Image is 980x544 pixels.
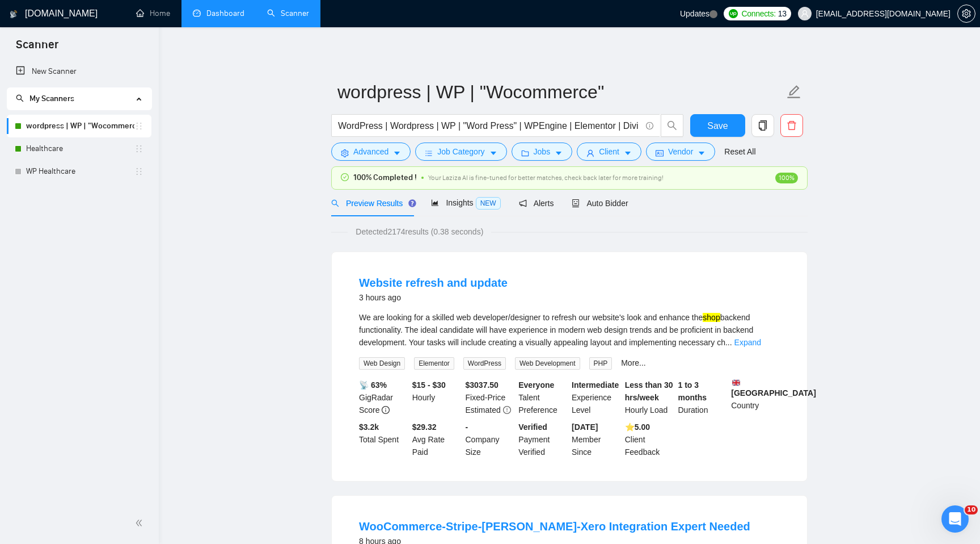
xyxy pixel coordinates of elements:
div: Member Since [569,421,623,458]
span: 10 [965,505,978,514]
span: check-circle [341,173,349,181]
a: dashboardDashboard [193,9,244,18]
span: search [661,120,683,131]
mark: shop [703,313,720,322]
button: idcardVendorcaret-down [646,143,715,161]
b: Intermediate [572,380,619,390]
img: upwork-logo.png [729,9,738,18]
span: Updates [680,9,709,18]
span: bars [425,149,433,157]
a: Expand [734,338,761,347]
a: New Scanner [16,60,142,83]
div: Country [729,379,782,416]
span: search [16,94,24,102]
span: setting [958,9,975,18]
span: area-chart [431,199,439,207]
button: setting [957,5,975,23]
div: Duration [676,379,729,416]
iframe: Intercom live chat [941,505,969,533]
div: Experience Level [569,379,623,416]
span: WordPress [463,357,506,370]
b: $ 3037.50 [466,380,499,390]
a: WP Healthcare [26,160,134,183]
button: search [661,114,683,137]
a: More... [621,358,646,367]
button: barsJob Categorycaret-down [415,143,506,161]
b: - [466,422,468,432]
span: caret-down [393,149,401,157]
button: userClientcaret-down [577,143,641,161]
b: $29.32 [412,422,437,432]
span: edit [787,85,801,99]
button: copy [751,114,774,137]
span: My Scanners [16,94,74,103]
b: $ 3.2k [359,422,379,432]
span: delete [781,120,802,131]
div: Total Spent [357,421,410,458]
span: Insights [431,198,500,207]
a: Website refresh and update [359,277,508,289]
b: Verified [518,422,547,432]
div: Hourly Load [623,379,676,416]
span: Web Design [359,357,405,370]
button: folderJobscaret-down [512,143,573,161]
span: notification [519,199,527,207]
span: idcard [656,149,664,157]
div: Client Feedback [623,421,676,458]
span: search [331,199,339,207]
span: holder [134,144,143,153]
span: caret-down [489,149,497,157]
div: Hourly [410,379,463,416]
span: holder [134,122,143,131]
span: 100% Completed ! [353,171,417,184]
a: homeHome [136,9,170,18]
span: Auto Bidder [572,199,628,208]
span: info-circle [646,122,653,129]
div: Company Size [463,421,517,458]
span: Estimated [466,405,501,415]
div: Avg Rate Paid [410,421,463,458]
li: New Scanner [7,60,151,83]
span: ... [725,338,732,347]
span: caret-down [698,149,706,157]
b: 📡 63% [359,380,387,390]
span: Jobs [534,145,551,158]
span: 13 [778,7,787,20]
a: wordpress | WP | "Wocommerce" [26,115,134,137]
span: exclamation-circle [503,406,511,414]
b: [GEOGRAPHIC_DATA] [731,379,816,397]
a: Healthcare [26,137,134,160]
img: logo [10,5,18,23]
span: user [801,10,809,18]
span: copy [752,120,774,131]
span: Your Laziza AI is fine-tuned for better matches, check back later for more training! [428,174,664,182]
a: setting [957,9,975,18]
span: Alerts [519,199,554,208]
b: Everyone [518,380,554,390]
b: 1 to 3 months [678,380,707,402]
button: settingAdvancedcaret-down [331,143,411,161]
a: WooCommerce-Stripe-[PERSON_NAME]-Xero Integration Expert Needed [359,520,750,533]
b: $15 - $30 [412,380,446,390]
span: Connects: [741,7,775,20]
div: We are looking for a skilled web developer/designer to refresh our website's look and enhance the... [359,311,780,349]
span: Vendor [668,145,693,158]
li: Healthcare [7,137,151,160]
span: user [586,149,594,157]
a: searchScanner [267,9,309,18]
span: info-circle [382,406,390,414]
span: setting [341,149,349,157]
span: double-left [135,517,146,529]
span: Preview Results [331,199,413,208]
span: NEW [476,197,501,210]
span: Advanced [353,145,388,158]
span: holder [134,167,143,176]
div: Fixed-Price [463,379,517,416]
span: Save [707,119,728,133]
span: Detected 2174 results (0.38 seconds) [348,225,491,238]
span: 100% [775,173,798,183]
span: folder [521,149,529,157]
span: caret-down [555,149,563,157]
input: Scanner name... [337,78,784,106]
input: Search Freelance Jobs... [338,119,641,133]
